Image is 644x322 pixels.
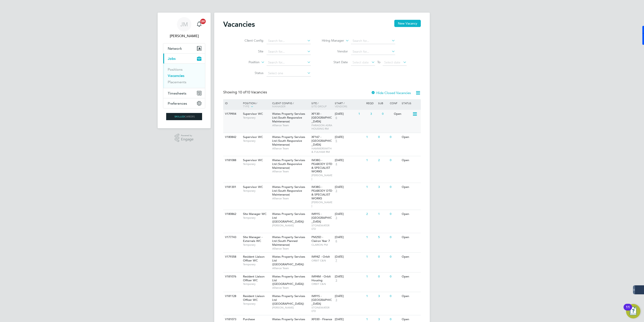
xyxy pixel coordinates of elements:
[168,74,184,78] a: Vacancies
[163,88,205,98] button: Timesheets
[377,253,389,261] div: 0
[371,91,411,95] label: Hide Closed Vacancies
[401,292,420,300] div: Open
[238,38,263,43] label: Client Config
[272,266,309,270] span: Alliance Team
[243,162,270,166] span: Temporary
[271,99,310,110] div: Client Config /
[163,17,205,39] a: JM[PERSON_NAME]
[311,282,333,286] span: ORBIT C&N
[401,99,420,107] div: Status
[272,158,305,170] span: Wates Property Services Ltd (South Responsive Maintenance)
[163,43,205,53] button: Network
[626,307,630,313] div: 11
[243,282,270,286] span: Temporary
[376,59,382,65] span: To
[311,147,333,154] span: HAMMERSMITH & FULHAM RM
[311,200,333,207] span: [PERSON_NAME]
[335,162,338,166] span: 4
[224,183,240,191] div: V181301
[166,113,202,120] img: skilledcareers-logo-retina.png
[389,183,400,191] div: 0
[224,156,240,164] div: V181088
[243,216,270,220] span: Temporary
[272,135,305,146] span: Wates Property Services Ltd (South Responsive Maintenance)
[224,99,240,107] div: ID
[243,185,263,189] span: Supervisor WC
[272,104,285,108] span: Manager
[389,253,400,261] div: 0
[243,243,270,247] span: Temporary
[335,189,338,193] span: 3
[377,210,389,218] div: 1
[243,104,249,108] span: Type
[272,212,305,223] span: Wates Property Services Ltd ([GEOGRAPHIC_DATA])
[401,183,420,191] div: Open
[335,158,364,162] div: [DATE]
[311,243,333,247] span: CLARION PM
[272,112,305,123] span: Wates Property Services Ltd (South Responsive Maintenance)
[224,110,240,118] div: V179904
[168,56,176,61] span: Jobs
[224,233,240,241] div: V177743
[272,170,309,173] span: Alliance Team
[335,104,347,108] span: Vendors
[311,104,327,108] span: Site Group
[272,185,305,196] span: Wates Property Services Ltd (South Responsive Maintenance)
[223,90,268,95] div: Showing
[168,80,186,84] a: Placements
[243,263,270,266] span: Temporary
[311,255,330,259] span: IM94Z - Orbit
[351,38,395,44] input: Search for...
[180,21,188,27] span: JM
[238,90,246,95] span: 10 of
[353,60,369,64] span: Select date
[243,294,265,302] span: Resident Liaison Officer WC
[394,20,421,27] button: New Vacancy
[311,135,332,146] span: XF167 - [GEOGRAPHIC_DATA]
[243,189,270,193] span: Temporary
[310,99,334,110] div: Site /
[401,156,420,164] div: Open
[163,33,205,39] span: Jack McMurray
[335,185,364,189] div: [DATE]
[335,255,364,259] div: [DATE]
[158,13,211,128] nav: Main navigation
[272,235,305,247] span: Wates Property Services Ltd (South Planned Maintenance)
[272,197,309,200] span: Alliance Team
[243,112,263,116] span: Supervisor WC
[243,135,263,139] span: Supervisor WC
[272,275,305,286] span: Wates Property Services Ltd ([GEOGRAPHIC_DATA])
[234,60,260,65] label: Position
[393,110,412,118] div: Open
[335,294,364,298] div: [DATE]
[272,124,309,127] span: Alliance Team
[311,124,333,131] span: PARAGON ASRA HOUSING RM
[243,212,267,216] span: Site Manager WC
[365,292,377,300] div: 1
[365,133,377,141] div: 1
[357,110,369,118] div: 1
[401,233,420,241] div: Open
[365,99,377,107] div: Reqd
[311,259,333,262] span: ORBIT C&N
[335,212,364,216] div: [DATE]
[311,275,331,282] span: IM94M - Orbit Housing
[335,112,356,116] div: [DATE]
[365,233,377,241] div: 1
[163,63,205,88] div: Jobs
[389,272,400,281] div: 0
[224,253,240,261] div: V179358
[175,134,194,142] a: Powered byEngage
[381,110,393,118] div: 0
[401,133,420,141] div: Open
[243,158,263,162] span: Supervisor WC
[267,38,311,44] input: Search for...
[238,71,263,75] label: Status
[335,259,338,263] span: 7
[243,302,270,306] span: Temporary
[163,98,205,108] button: Preferences
[311,173,333,180] span: [PERSON_NAME]
[389,233,400,241] div: 0
[311,185,332,200] span: IM38G - PEABODY DTD & SPECIALIST WORKS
